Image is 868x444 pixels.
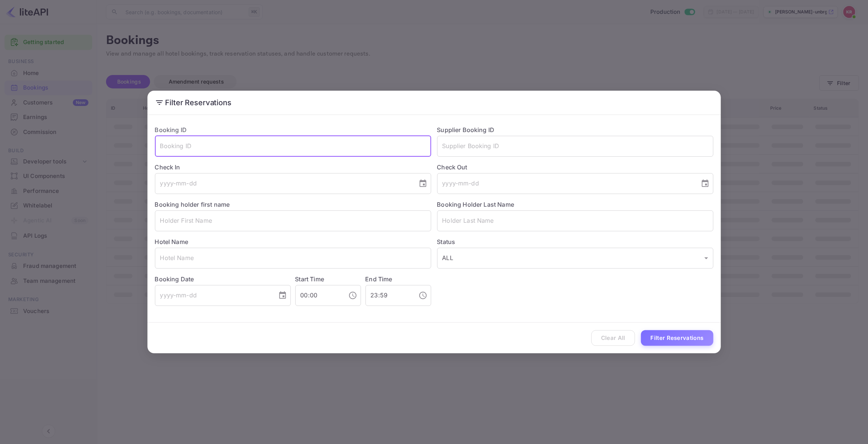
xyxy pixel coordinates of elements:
[365,285,413,306] input: hh:mm
[437,210,713,231] input: Holder Last Name
[155,173,413,194] input: yyyy-mm-dd
[416,176,430,191] button: Choose date
[641,330,713,346] button: Filter Reservations
[295,285,342,306] input: hh:mm
[155,201,230,208] label: Booking holder first name
[345,288,360,303] button: Choose time, selected time is 12:00 AM
[437,237,713,246] label: Status
[155,136,431,157] input: Booking ID
[365,275,392,283] label: End Time
[295,275,324,283] label: Start Time
[155,126,187,134] label: Booking ID
[275,288,290,303] button: Choose date
[155,275,291,284] label: Booking Date
[437,126,495,134] label: Supplier Booking ID
[437,201,514,208] label: Booking Holder Last Name
[155,285,272,306] input: yyyy-mm-dd
[155,163,431,172] label: Check In
[437,248,713,269] div: ALL
[155,248,431,269] input: Hotel Name
[147,91,721,115] h2: Filter Reservations
[437,136,713,157] input: Supplier Booking ID
[155,238,189,246] label: Hotel Name
[437,163,713,172] label: Check Out
[437,173,695,194] input: yyyy-mm-dd
[155,210,431,231] input: Holder First Name
[698,176,713,191] button: Choose date
[416,288,430,303] button: Choose time, selected time is 11:59 PM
